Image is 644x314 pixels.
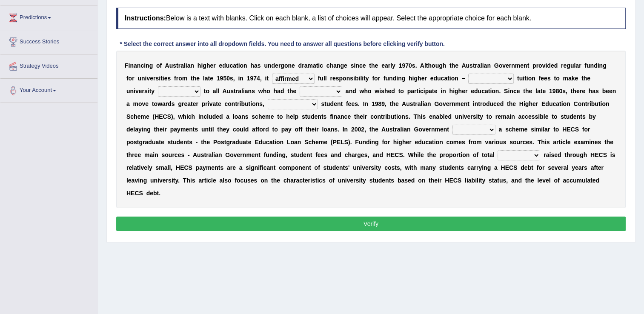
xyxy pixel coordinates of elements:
b: n [349,88,353,94]
b: i [318,62,320,69]
b: e [575,75,578,82]
b: t [204,88,206,94]
b: u [587,62,590,69]
b: , [260,75,262,82]
b: t [517,75,519,82]
b: o [178,75,182,82]
b: i [129,62,130,69]
b: l [216,88,218,94]
b: f [538,75,541,82]
b: d [222,62,226,69]
b: g [603,62,607,69]
b: u [385,75,389,82]
b: i [238,75,240,82]
b: b [355,75,359,82]
b: y [151,88,155,94]
b: s [336,75,339,82]
b: d [280,88,284,94]
b: o [432,62,435,69]
b: r [176,75,178,82]
b: l [574,62,575,69]
b: t [554,75,556,82]
b: n [511,62,515,69]
b: e [196,75,200,82]
b: g [340,62,344,69]
b: g [149,62,153,69]
b: r [414,88,416,94]
b: o [206,88,209,94]
b: e [551,62,554,69]
b: u [519,75,523,82]
b: i [396,75,398,82]
b: y [392,62,395,69]
b: m [515,62,520,69]
b: n [532,75,535,82]
b: i [201,62,203,69]
b: i [598,62,599,69]
b: t [176,62,178,69]
b: m [182,75,187,82]
b: u [320,75,323,82]
b: v [135,88,139,94]
b: c [229,62,233,69]
b: v [146,75,150,82]
b: h [384,88,388,94]
b: l [481,62,482,69]
b: e [363,62,366,69]
b: f [384,75,386,82]
b: l [241,88,243,94]
b: n [599,62,603,69]
b: i [412,75,414,82]
b: 9 [250,75,253,82]
b: 5 [223,75,226,82]
b: d [594,62,598,69]
b: t [398,88,401,94]
b: r [153,75,155,82]
b: o [156,62,160,69]
b: p [339,75,343,82]
b: e [292,62,295,69]
b: s [155,75,159,82]
b: o [556,75,560,82]
b: e [430,75,434,82]
b: r [236,88,238,94]
b: a [213,88,216,94]
b: e [544,75,547,82]
b: i [163,75,164,82]
b: A [461,62,466,69]
b: h [364,88,368,94]
b: l [325,75,327,82]
div: * Select the correct answer into all dropdown fields. You need to answer all questions before cli... [116,40,448,49]
b: w [375,88,379,94]
b: t [316,62,318,69]
b: a [333,62,337,69]
b: m [307,62,312,69]
b: i [134,88,135,94]
b: t [426,62,428,69]
b: t [236,62,238,69]
b: t [364,75,366,82]
b: e [210,62,213,69]
b: o [129,75,132,82]
b: u [226,62,230,69]
b: 9 [402,62,405,69]
b: r [278,62,280,69]
b: u [466,62,469,69]
b: h [206,62,210,69]
b: g [414,75,418,82]
b: p [532,62,536,69]
b: a [313,62,316,69]
b: i [523,75,524,82]
b: s [173,62,176,69]
b: e [421,75,425,82]
b: c [140,62,144,69]
b: a [134,62,137,69]
b: i [238,62,240,69]
b: e [293,88,296,94]
b: a [187,62,191,69]
b: i [353,75,355,82]
b: 1 [247,75,250,82]
b: e [344,62,347,69]
a: Strategy Videos [0,54,97,76]
b: d [554,62,558,69]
